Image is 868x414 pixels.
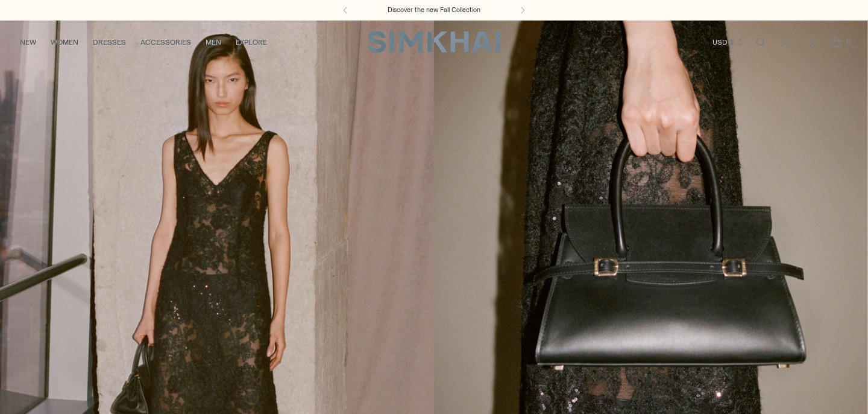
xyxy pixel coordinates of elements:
a: EXPLORE [236,29,267,56]
a: Go to the account page [774,30,798,54]
a: Wishlist [799,30,823,54]
a: SIMKHAI [368,30,500,54]
a: WOMEN [51,29,78,56]
a: Open cart modal [825,30,849,54]
a: NEW [20,29,36,56]
button: USD $ [712,29,744,56]
a: DRESSES [93,29,126,56]
span: 0 [843,36,854,47]
a: MEN [206,29,221,56]
a: Discover the new Fall Collection [388,5,480,15]
a: ACCESSORIES [140,29,191,56]
a: Open search modal [749,30,773,54]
